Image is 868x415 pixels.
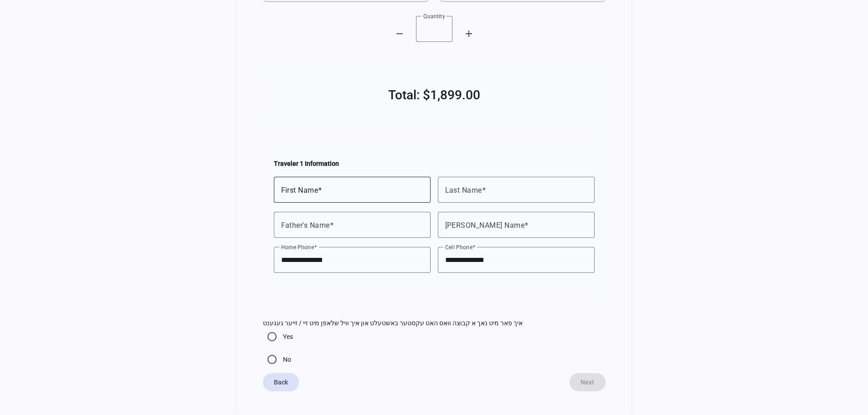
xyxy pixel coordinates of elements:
label: No [281,355,292,364]
mat-label: Quantity [423,13,445,19]
mat-label: איך פאר מיט נאך א קבוצה וואס האט עקסטער באשטעלט און איך וויל שלאפן מיט זיי / זייער געגענט [263,319,523,327]
h4: Traveler 1 Information [274,159,595,168]
mat-label: Cell Phone [445,244,473,250]
mat-label: Home Phone [281,244,314,250]
mat-label: First Name [281,185,318,194]
mat-icon: remove [394,28,405,39]
span: Back [274,378,288,387]
button: Back [263,373,299,391]
label: Yes [281,332,293,341]
mat-label: Father's Name [281,220,330,229]
mat-label: Last Name [445,185,482,194]
button: Increment quantity [460,25,478,43]
mat-icon: add [463,28,474,39]
mat-label: [PERSON_NAME] Name [445,220,525,229]
button: Decrement quantity [390,25,409,43]
h2: Total: $1,899.00 [274,91,595,100]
